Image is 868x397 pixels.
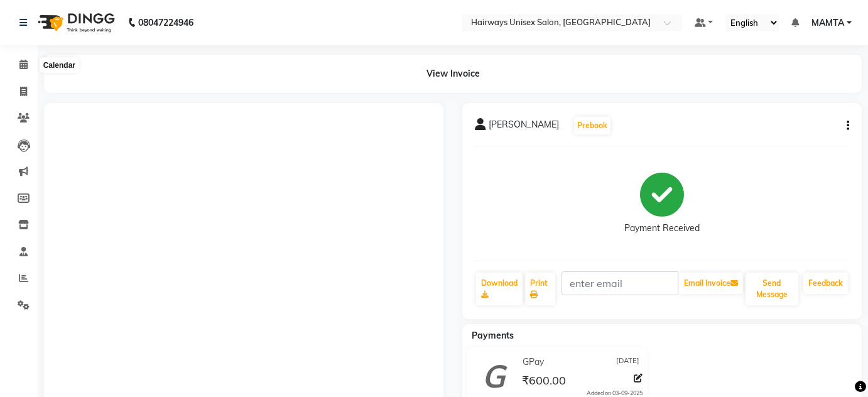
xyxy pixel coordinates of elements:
div: Payment Received [624,222,700,235]
input: enter email [561,271,678,295]
img: logo [32,5,118,40]
span: GPay [523,356,544,369]
span: [PERSON_NAME] [489,118,559,136]
button: Prebook [574,117,610,134]
a: Download [476,273,523,305]
b: 08047224946 [138,5,193,40]
span: Payments [472,330,514,341]
a: Print [525,273,555,305]
a: Feedback [803,273,848,294]
span: MAMTA [811,16,844,30]
button: Email Invoice [679,273,743,294]
span: [DATE] [616,356,639,369]
span: ₹600.00 [522,373,566,391]
div: View Invoice [44,55,862,93]
button: Send Message [746,273,798,305]
div: Calendar [40,58,79,73]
